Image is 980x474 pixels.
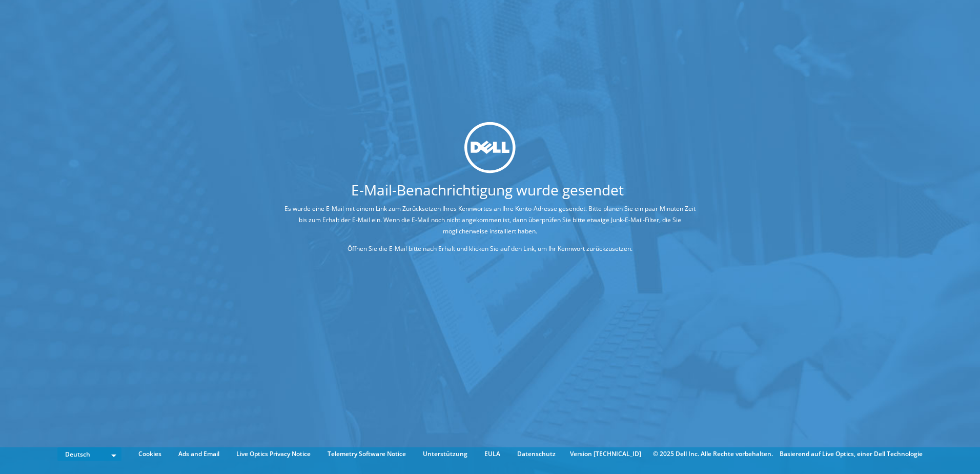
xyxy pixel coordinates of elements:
[464,122,516,173] img: dell_svg_logo.svg
[477,448,508,460] a: EULA
[171,448,227,460] a: Ads and Email
[283,203,697,237] p: Es wurde eine E-Mail mit einem Link zum Zurücksetzen Ihres Kennwortes an Ihre Konto-Adresse gesen...
[565,448,646,460] li: Version [TECHNICAL_ID]
[283,243,697,254] p: Öffnen Sie die E-Mail bitte nach Erhalt und klicken Sie auf den Link, um Ihr Kennwort zurückzuset...
[509,448,563,460] a: Datenschutz
[131,448,169,460] a: Cookies
[648,448,778,460] li: © 2025 Dell Inc. Alle Rechte vorbehalten.
[780,448,923,460] li: Basierend auf Live Optics, einer Dell Technologie
[320,448,414,460] a: Telemetry Software Notice
[245,183,730,197] h1: E-Mail-Benachrichtigung wurde gesendet
[229,448,318,460] a: Live Optics Privacy Notice
[415,448,475,460] a: Unterstützung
